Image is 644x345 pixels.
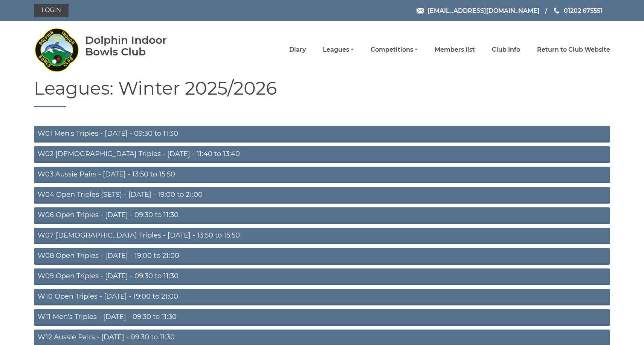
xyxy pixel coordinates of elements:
span: [EMAIL_ADDRESS][DOMAIN_NAME] [427,7,540,14]
a: Members list [435,46,475,54]
img: Dolphin Indoor Bowls Club [34,23,79,76]
a: Leagues [323,46,354,54]
a: W09 Open Triples - [DATE] - 09:30 to 11:30 [34,268,610,285]
a: Competitions [371,46,418,54]
a: Club Info [492,46,520,54]
img: Email [417,8,424,14]
img: Phone us [554,8,559,14]
a: W03 Aussie Pairs - [DATE] - 13:50 to 15:50 [34,167,610,183]
a: Phone us 01202 675551 [553,6,603,15]
a: W07 [DEMOGRAPHIC_DATA] Triples - [DATE] - 13:50 to 15:50 [34,228,610,244]
h1: Leagues: Winter 2025/2026 [34,78,610,107]
a: W01 Men's Triples - [DATE] - 09:30 to 11:30 [34,126,610,143]
a: W04 Open Triples (SETS) - [DATE] - 19:00 to 21:00 [34,187,610,204]
a: Diary [289,46,306,54]
a: W02 [DEMOGRAPHIC_DATA] Triples - [DATE] - 11:40 to 13:40 [34,146,610,163]
span: 01202 675551 [564,7,603,14]
a: W10 Open Triples - [DATE] - 19:00 to 21:00 [34,289,610,305]
a: W06 Open Triples - [DATE] - 09:30 to 11:30 [34,207,610,224]
div: Dolphin Indoor Bowls Club [85,34,191,58]
a: Login [34,4,69,17]
a: W08 Open Triples - [DATE] - 19:00 to 21:00 [34,248,610,265]
a: Email [EMAIL_ADDRESS][DOMAIN_NAME] [417,6,540,15]
a: W11 Men's Triples - [DATE] - 09:30 to 11:30 [34,309,610,326]
a: Return to Club Website [537,46,610,54]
